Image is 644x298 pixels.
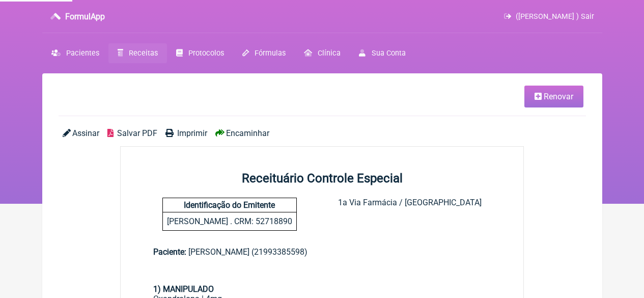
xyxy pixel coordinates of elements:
span: Encaminhar [226,128,269,138]
a: Encaminhar [215,128,269,138]
p: [PERSON_NAME] . CRM: 52718890 [163,212,296,230]
div: 1a Via Farmácia / [GEOGRAPHIC_DATA] [338,198,482,231]
h4: Identificação do Emitente [163,198,296,212]
span: Protocolos [188,49,224,58]
span: Sua Conta [372,49,406,58]
span: Receitas [129,49,158,58]
a: Sua Conta [350,43,414,63]
span: ([PERSON_NAME] ) Sair [516,12,594,21]
a: Fórmulas [233,43,295,63]
strong: 1) MANIPULADO [153,284,214,294]
a: Protocolos [167,43,233,63]
div: [PERSON_NAME] (21993385598) [153,247,491,257]
a: Receitas [108,43,167,63]
span: Renovar [544,92,573,101]
a: ([PERSON_NAME] ) Sair [504,12,594,21]
span: Assinar [72,128,99,138]
span: Imprimir [177,128,207,138]
a: Assinar [63,128,99,138]
a: Imprimir [165,128,207,138]
a: Salvar PDF [107,128,157,138]
a: Pacientes [42,43,108,63]
span: Salvar PDF [117,128,157,138]
span: Clínica [318,49,341,58]
a: Renovar [524,86,583,107]
h2: Receituário Controle Especial [121,171,524,185]
span: Pacientes [66,49,99,58]
a: Clínica [295,43,350,63]
span: Paciente: [153,247,186,257]
h3: FormulApp [65,12,105,21]
span: Fórmulas [255,49,286,58]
